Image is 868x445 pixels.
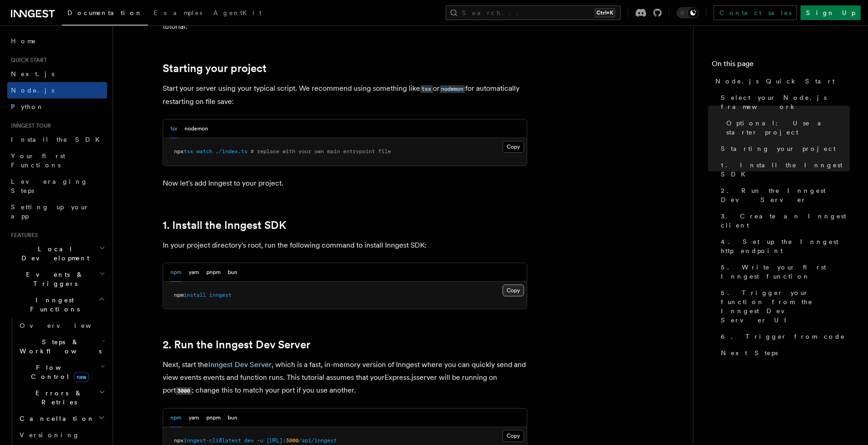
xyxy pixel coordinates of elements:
[206,263,221,282] button: pnpm
[163,338,310,351] a: 2. Run the Inngest Dev Server
[16,359,107,385] button: Flow Controlnew
[184,437,241,444] span: inngest-cli@latest
[420,84,433,93] a: tsx
[717,208,850,233] a: 3. Create an Inngest client
[717,140,850,157] a: Starting your project
[7,241,107,266] button: Local Development
[16,427,107,443] a: Versioning
[7,57,47,64] span: Quick start
[11,87,54,94] span: Node.js
[7,292,107,317] button: Inngest Functions
[11,178,88,194] span: Leveraging Steps
[595,8,615,17] kbd: Ctrl+K
[174,292,184,298] span: npm
[170,119,177,138] button: tsx
[196,148,212,155] span: watch
[206,409,221,427] button: pnpm
[7,173,107,199] a: Leveraging Steps
[286,437,298,444] span: 3000
[717,157,850,182] a: 1. Install the Inngest SDK
[420,85,433,93] code: tsx
[717,328,850,345] a: 6. Trigger from code
[717,89,850,115] a: Select your Node.js framework
[189,263,199,282] button: yarn
[257,437,263,444] span: -u
[721,348,778,357] span: Next Steps
[11,152,65,169] span: Your first Functions
[208,360,272,369] a: Inngest Dev Server
[251,148,391,155] span: # replace with your own main entrypoint file
[721,93,850,111] span: Select your Node.js framework
[16,414,95,423] span: Cancellation
[62,3,148,26] a: Documentation
[16,410,107,427] button: Cancellation
[170,263,181,282] button: npm
[721,186,850,204] span: 2. Run the Inngest Dev Server
[163,219,286,232] a: 1. Install the Inngest SDK
[717,233,850,259] a: 4. Set up the Inngest http endpoint
[16,388,99,407] span: Errors & Retries
[503,285,524,296] button: Copy
[163,239,527,252] p: In your project directory's root, run the following command to install Inngest SDK:
[184,148,193,155] span: tsx
[717,285,850,328] a: 5. Trigger your function from the Inngest Dev Server UI
[7,199,107,224] a: Setting up your app
[721,237,850,255] span: 4. Set up the Inngest http endpoint
[712,58,850,73] h4: On this page
[721,144,836,153] span: Starting your project
[174,148,184,155] span: npx
[185,119,208,138] button: nodemon
[721,288,850,325] span: 5. Trigger your function from the Inngest Dev Server UI
[184,292,206,298] span: install
[11,36,36,46] span: Home
[677,7,699,18] button: Toggle dark mode
[11,203,89,220] span: Setting up your app
[717,345,850,361] a: Next Steps
[170,409,181,427] button: npm
[11,70,54,78] span: Next.js
[721,263,850,281] span: 5. Write your first Inngest function
[74,372,89,382] span: new
[714,5,797,20] a: Contact sales
[11,136,105,143] span: Install the SDK
[7,122,51,129] span: Inngest tour
[298,437,337,444] span: /api/inngest
[7,295,98,314] span: Inngest Functions
[503,430,524,442] button: Copy
[16,334,107,359] button: Steps & Workflows
[228,263,237,282] button: bun
[7,82,107,98] a: Node.js
[440,85,465,93] code: nodemon
[440,84,465,93] a: nodemon
[176,387,192,395] code: 3000
[11,103,44,110] span: Python
[228,409,237,427] button: bun
[712,73,850,89] a: Node.js Quick Start
[7,266,107,292] button: Events & Triggers
[726,119,850,137] span: Optional: Use a starter project
[20,322,113,329] span: Overview
[189,409,199,427] button: yarn
[216,148,247,155] span: ./index.ts
[16,317,107,334] a: Overview
[209,292,231,298] span: inngest
[213,9,262,16] span: AgentKit
[7,66,107,82] a: Next.js
[20,431,80,439] span: Versioning
[7,232,38,239] span: Features
[7,33,107,49] a: Home
[715,77,835,86] span: Node.js Quick Start
[7,131,107,148] a: Install the SDK
[717,182,850,208] a: 2. Run the Inngest Dev Server
[267,437,286,444] span: [URL]:
[721,160,850,179] span: 1. Install the Inngest SDK
[503,141,524,153] button: Copy
[16,385,107,410] button: Errors & Retries
[163,62,267,75] a: Starting your project
[723,115,850,140] a: Optional: Use a starter project
[163,177,527,190] p: Now let's add Inngest to your project.
[721,332,845,341] span: 6. Trigger from code
[801,5,861,20] a: Sign Up
[16,337,102,356] span: Steps & Workflows
[16,363,100,381] span: Flow Control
